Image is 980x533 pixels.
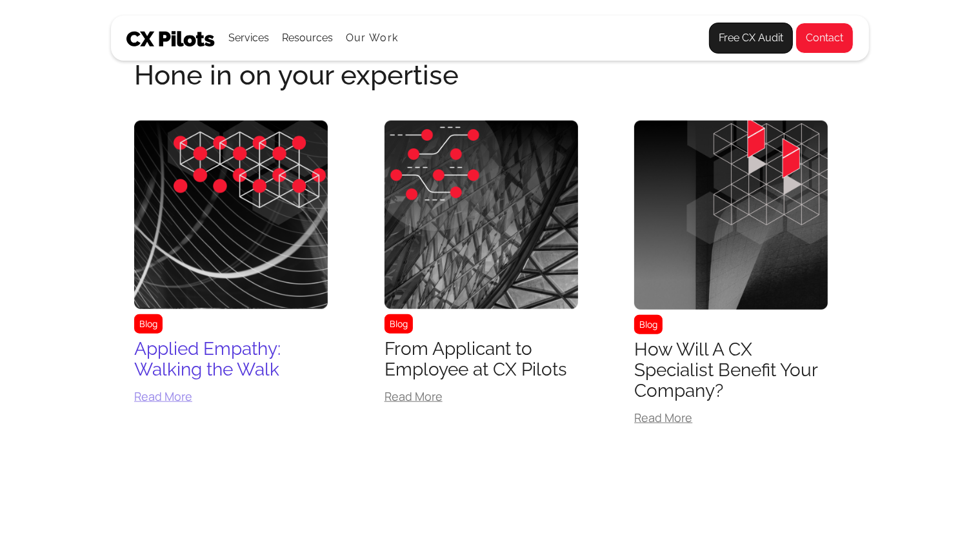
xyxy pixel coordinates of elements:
[346,32,398,44] a: Our Work
[134,339,328,380] div: Applied Empathy: Walking the Walk
[634,412,828,423] div: Read More
[282,16,333,60] div: Resources
[385,121,578,412] a: BlogFrom Applicant to Employee at CX PilotsRead More
[385,339,578,380] div: From Applicant to Employee at CX Pilots
[228,16,269,60] div: Services
[634,121,828,434] a: BlogHow Will A CX Specialist Benefit Your Company?Read More
[228,29,269,47] div: Services
[134,314,163,334] div: Blog
[282,29,333,47] div: Resources
[134,390,328,402] div: Read More
[134,61,846,90] h2: Hone in on your expertise
[356,1,399,12] span: Last name
[134,121,328,412] a: BlogApplied Empathy: Walking the WalkRead More
[634,339,828,401] div: How Will A CX Specialist Benefit Your Company?
[385,314,413,334] div: Blog
[709,23,793,54] a: Free CX Audit
[634,315,663,334] div: Blog
[385,390,578,402] div: Read More
[795,23,854,54] a: Contact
